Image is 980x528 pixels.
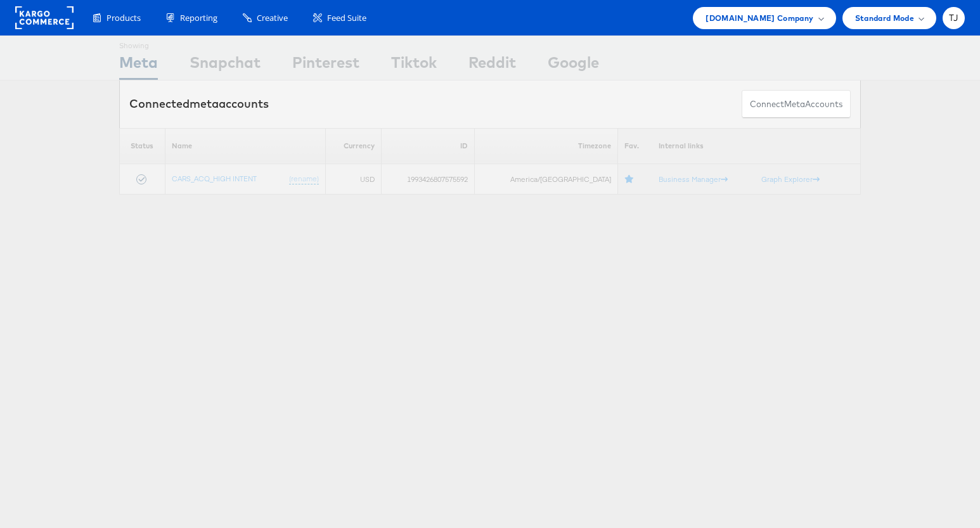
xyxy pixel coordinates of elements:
span: meta [190,96,219,111]
a: Business Manager [659,174,728,184]
div: Reddit [468,51,516,80]
div: Google [548,51,599,80]
div: Snapchat [190,51,261,80]
td: USD [326,164,382,195]
a: Graph Explorer [761,174,820,184]
div: Meta [119,51,158,80]
span: Standard Mode [855,11,914,25]
div: Tiktok [391,51,437,80]
th: Timezone [474,128,617,164]
td: America/[GEOGRAPHIC_DATA] [474,164,617,195]
span: [DOMAIN_NAME] Company [706,11,813,25]
span: meta [784,98,805,110]
span: Products [106,12,141,24]
a: CARS_ACQ_HIGH INTENT [172,174,257,183]
th: Name [165,128,326,164]
th: ID [382,128,475,164]
th: Currency [326,128,382,164]
span: Reporting [180,12,217,24]
td: 1993426807575592 [382,164,475,195]
span: TJ [949,14,958,22]
div: Pinterest [292,51,359,80]
th: Status [120,128,165,164]
span: Creative [257,12,288,24]
a: (rename) [289,174,319,184]
button: ConnectmetaAccounts [742,90,851,119]
div: Connected accounts [129,96,269,112]
span: Feed Suite [327,12,366,24]
div: Showing [119,36,158,51]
